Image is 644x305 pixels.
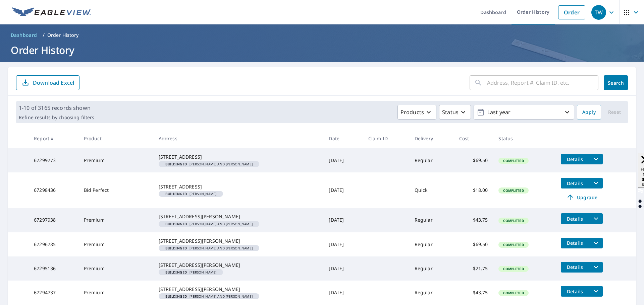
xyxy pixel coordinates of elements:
[323,256,363,281] td: [DATE]
[561,238,589,248] button: detailsBtn-67296785
[19,115,94,121] p: Refine results by choosing filters
[454,281,493,305] td: $43.75
[29,232,78,256] td: 67296785
[493,129,555,148] th: Status
[78,232,153,256] td: Premium
[8,30,40,41] a: Dashboard
[499,242,528,247] span: Completed
[165,222,187,226] em: Building ID
[78,129,153,148] th: Product
[589,213,603,224] button: filesDropdownBtn-67297938
[582,108,596,117] span: Apply
[565,264,585,270] span: Details
[487,73,598,92] input: Address, Report #, Claim ID, etc.
[499,158,528,163] span: Completed
[11,32,37,39] span: Dashboard
[454,172,493,208] td: $18.00
[561,262,589,273] button: detailsBtn-67295136
[577,105,601,120] button: Apply
[499,291,528,295] span: Completed
[409,129,454,148] th: Delivery
[29,208,78,232] td: 67297938
[409,256,454,281] td: Regular
[454,208,493,232] td: $43.75
[565,288,585,295] span: Details
[604,75,628,90] button: Search
[485,106,563,118] p: Last year
[159,262,318,269] div: [STREET_ADDRESS][PERSON_NAME]
[47,32,79,39] p: Order History
[159,286,318,293] div: [STREET_ADDRESS][PERSON_NAME]
[454,232,493,256] td: $69.50
[165,271,187,274] em: Building ID
[591,5,606,20] div: TW
[8,43,636,57] h1: Order History
[29,148,78,172] td: 67299773
[43,31,45,39] li: /
[561,213,589,224] button: detailsBtn-67297938
[33,79,74,86] p: Download Excel
[409,172,454,208] td: Quick
[454,256,493,281] td: $21.75
[159,213,318,220] div: [STREET_ADDRESS][PERSON_NAME]
[609,80,623,86] span: Search
[589,154,603,164] button: filesDropdownBtn-67299773
[499,218,528,223] span: Completed
[565,193,599,201] span: Upgrade
[165,162,187,166] em: Building ID
[454,148,493,172] td: $69.50
[409,148,454,172] td: Regular
[78,256,153,281] td: Premium
[561,154,589,164] button: detailsBtn-67299773
[78,281,153,305] td: Premium
[565,180,585,186] span: Details
[439,105,471,120] button: Status
[561,178,589,188] button: detailsBtn-67298436
[78,148,153,172] td: Premium
[400,108,424,116] p: Products
[161,222,257,226] span: [PERSON_NAME] AND [PERSON_NAME]
[589,286,603,297] button: filesDropdownBtn-67294737
[19,104,94,112] p: 1-10 of 3165 records shown
[442,108,459,116] p: Status
[323,129,363,148] th: Date
[323,232,363,256] td: [DATE]
[165,246,187,250] em: Building ID
[499,188,528,193] span: Completed
[409,208,454,232] td: Regular
[409,232,454,256] td: Regular
[29,281,78,305] td: 67294737
[323,281,363,305] td: [DATE]
[159,238,318,244] div: [STREET_ADDRESS][PERSON_NAME]
[161,246,257,250] span: [PERSON_NAME] AND [PERSON_NAME]
[161,295,257,298] span: [PERSON_NAME] AND [PERSON_NAME]
[161,271,221,274] span: [PERSON_NAME]
[589,178,603,188] button: filesDropdownBtn-67298436
[558,5,585,19] a: Order
[16,75,79,90] button: Download Excel
[165,295,187,298] em: Building ID
[454,129,493,148] th: Cost
[29,129,78,148] th: Report #
[29,172,78,208] td: 67298436
[589,238,603,248] button: filesDropdownBtn-67296785
[159,183,318,190] div: [STREET_ADDRESS]
[363,129,409,148] th: Claim ID
[78,172,153,208] td: Bid Perfect
[499,266,528,271] span: Completed
[161,162,257,166] span: [PERSON_NAME] AND [PERSON_NAME]
[161,192,221,196] span: [PERSON_NAME]
[589,262,603,273] button: filesDropdownBtn-67295136
[565,240,585,246] span: Details
[323,172,363,208] td: [DATE]
[159,154,318,160] div: [STREET_ADDRESS]
[12,7,91,17] img: EV Logo
[565,216,585,222] span: Details
[561,286,589,297] button: detailsBtn-67294737
[78,208,153,232] td: Premium
[29,256,78,281] td: 67295136
[165,192,187,196] em: Building ID
[8,30,636,41] nav: breadcrumb
[323,148,363,172] td: [DATE]
[561,192,603,203] a: Upgrade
